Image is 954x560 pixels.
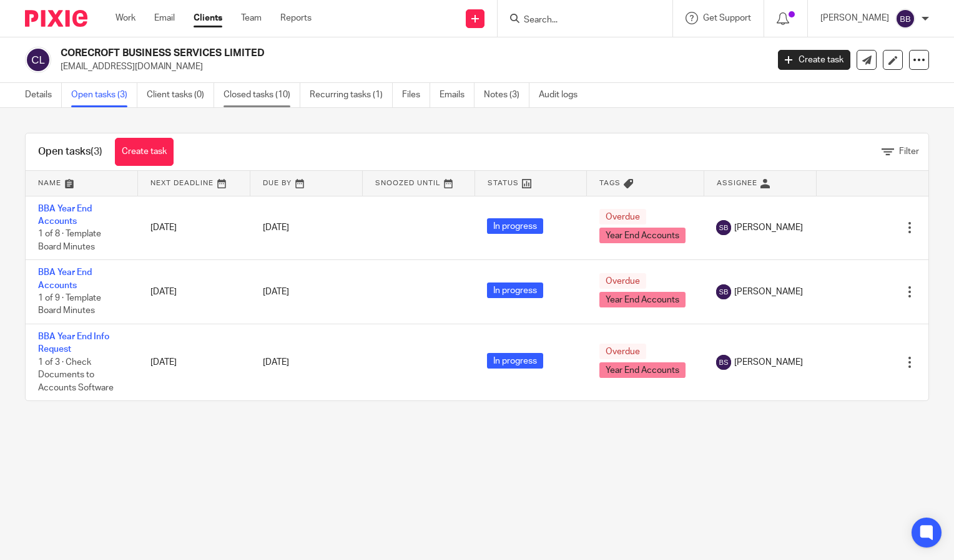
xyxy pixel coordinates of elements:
td: [DATE] [138,260,250,324]
h2: CORECROFT BUSINESS SERVICES LIMITED [61,47,619,60]
span: Tags [599,180,621,186]
a: Details [25,83,62,107]
img: svg%3E [25,47,51,73]
img: svg%3E [895,9,915,29]
span: In progress [487,282,543,298]
span: Year End Accounts [599,228,686,243]
span: Year End Accounts [599,362,686,378]
span: Filter [899,147,919,156]
img: svg%3E [716,355,731,370]
a: Recurring tasks (1) [310,83,393,107]
span: (3) [91,147,102,157]
a: BBA Year End Accounts [38,205,92,226]
h1: Open tasks [38,145,102,158]
span: [DATE] [263,223,289,232]
span: Overdue [599,344,646,359]
span: Snoozed Until [375,180,441,186]
span: [PERSON_NAME] [734,221,803,234]
span: Overdue [599,209,646,224]
a: Files [402,83,430,107]
td: [DATE] [138,324,250,401]
a: Notes (3) [484,83,529,107]
span: In progress [487,353,543,369]
span: Status [488,180,519,186]
a: Create task [778,50,850,70]
a: Create task [115,138,174,166]
a: Closed tasks (10) [224,83,300,107]
a: Team [241,12,262,24]
input: Search [523,15,635,26]
span: [DATE] [263,358,289,367]
a: Clients [194,12,222,24]
span: Get Support [703,14,751,22]
span: 1 of 9 · Template Board Minutes [38,294,101,316]
span: [PERSON_NAME] [734,356,803,369]
a: Email [154,12,175,24]
span: In progress [487,218,543,234]
span: 1 of 3 · Check Documents to Accounts Software [38,358,114,392]
img: svg%3E [716,220,731,235]
span: [DATE] [263,287,289,296]
img: Pixie [25,10,87,27]
td: [DATE] [138,196,250,260]
span: [PERSON_NAME] [734,286,803,298]
a: BBA Year End Accounts [38,268,92,289]
a: BBA Year End Info Request [38,332,109,354]
p: [EMAIL_ADDRESS][DOMAIN_NAME] [61,60,759,73]
span: 1 of 8 · Template Board Minutes [38,229,101,251]
span: Overdue [599,273,646,289]
a: Emails [440,83,475,107]
a: Work [116,12,135,24]
span: Year End Accounts [599,292,686,307]
p: [PERSON_NAME] [820,12,889,24]
a: Audit logs [539,83,587,107]
img: svg%3E [716,284,731,299]
a: Reports [280,12,312,24]
a: Client tasks (0) [147,83,214,107]
a: Open tasks (3) [71,83,137,107]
